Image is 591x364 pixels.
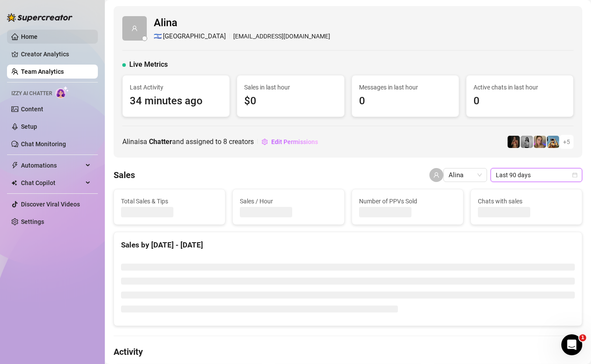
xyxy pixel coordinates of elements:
[121,196,218,206] span: Total Sales & Tips
[561,334,582,355] iframe: Intercom live chat
[473,82,566,92] span: Active chats in last hour
[21,201,80,208] a: Discover Viral Videos
[21,106,43,113] a: Content
[55,86,69,99] img: AI Chatter
[21,47,91,61] a: Creator Analytics
[11,162,18,169] span: thunderbolt
[122,136,254,147] span: Alina is a and assigned to creators
[547,136,559,148] img: Babydanix
[149,137,172,146] b: Chatter
[154,15,330,31] span: Alina
[21,123,37,130] a: Setup
[21,68,64,75] a: Team Analytics
[21,176,83,190] span: Chat Copilot
[21,141,66,148] a: Chat Monitoring
[359,82,452,92] span: Messages in last hour
[21,218,44,225] a: Settings
[11,180,17,186] img: Chat Copilot
[359,93,452,110] span: 0
[21,158,83,172] span: Automations
[449,168,482,182] span: Alina
[261,135,318,149] button: Edit Permissions
[478,196,575,206] span: Chats with sales
[7,13,73,22] img: logo-BBDzfeDw.svg
[433,172,439,178] span: user
[563,137,570,147] span: + 5
[129,59,168,70] span: Live Metrics
[473,93,566,110] span: 0
[359,196,456,206] span: Number of PPVs Sold
[131,25,138,31] span: user
[244,82,337,92] span: Sales in last hour
[114,169,135,181] h4: Sales
[11,89,52,98] span: Izzy AI Chatter
[154,31,162,42] span: 🇮🇱
[579,334,586,341] span: 1
[521,136,533,148] img: A
[21,33,38,40] a: Home
[534,136,546,148] img: Cherry
[244,93,337,110] span: $0
[508,136,520,148] img: the_bohema
[496,168,577,182] span: Last 90 days
[223,137,227,146] span: 8
[114,346,582,358] h4: Activity
[240,196,337,206] span: Sales / Hour
[271,138,318,145] span: Edit Permissions
[163,31,226,42] span: [GEOGRAPHIC_DATA]
[130,82,222,92] span: Last Activity
[121,239,575,251] div: Sales by [DATE] - [DATE]
[154,31,330,42] div: [EMAIL_ADDRESS][DOMAIN_NAME]
[572,172,577,178] span: calendar
[262,139,268,145] span: setting
[130,93,222,110] span: 34 minutes ago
